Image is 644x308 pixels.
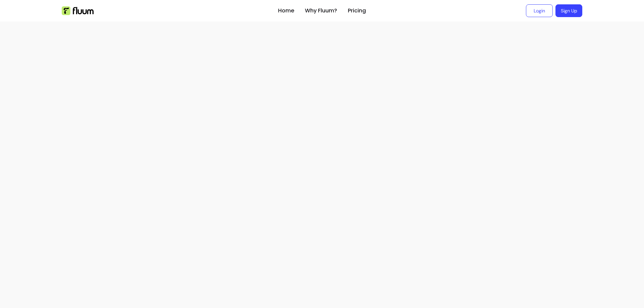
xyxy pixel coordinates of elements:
img: Fluum Logo [62,6,94,15]
a: Login [526,4,553,17]
a: Home [278,7,294,15]
a: Sign Up [555,4,582,17]
a: Why Fluum? [305,7,337,15]
a: Pricing [348,7,366,15]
